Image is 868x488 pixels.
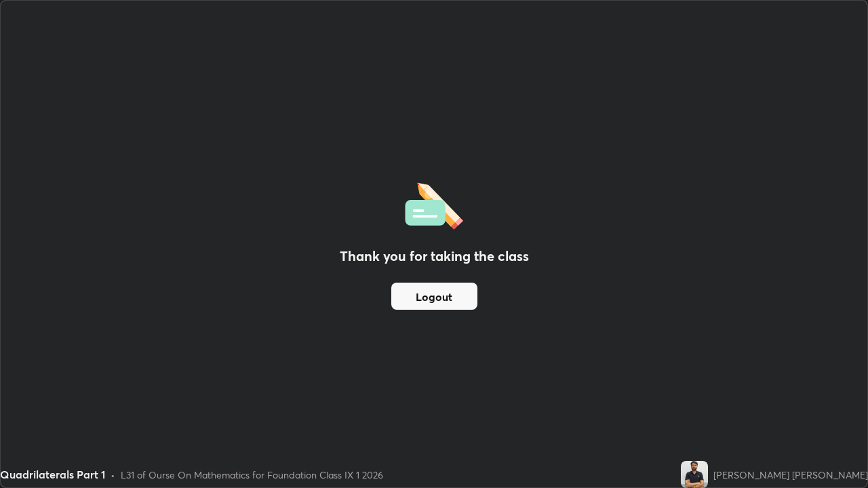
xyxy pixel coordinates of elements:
img: 4cf577a8cdb74b91971b506b957e80de.jpg [681,461,708,488]
img: offlineFeedback.1438e8b3.svg [405,178,463,230]
div: [PERSON_NAME] [PERSON_NAME] [713,468,868,482]
div: • [111,468,115,482]
h2: Thank you for taking the class [340,246,529,266]
button: Logout [391,283,477,310]
div: L31 of Ourse On Mathematics for Foundation Class IX 1 2026 [121,468,383,482]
